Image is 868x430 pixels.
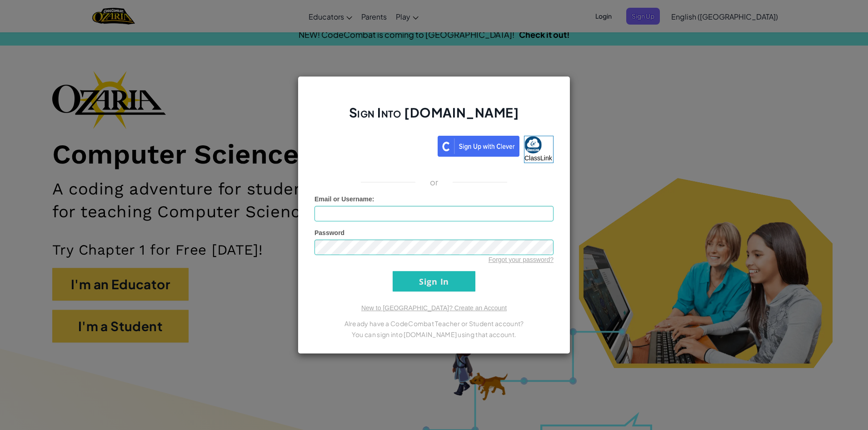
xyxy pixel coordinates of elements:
input: Sign In [393,271,475,292]
img: classlink-logo-small.png [524,136,542,154]
a: New to [GEOGRAPHIC_DATA]? Create an Account [361,304,507,312]
img: clever_sso_button@2x.png [438,136,519,157]
p: Already have a CodeCombat Teacher or Student account? [314,318,554,329]
span: Password [314,229,344,236]
p: You can sign into [DOMAIN_NAME] using that account. [314,329,554,340]
span: Email or Username [314,195,372,203]
h2: Sign Into [DOMAIN_NAME] [314,104,554,130]
span: ClassLink [524,154,552,162]
p: or [430,177,439,188]
iframe: Sign in with Google Button [310,135,438,155]
label: : [314,195,374,204]
a: Forgot your password? [489,256,554,263]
